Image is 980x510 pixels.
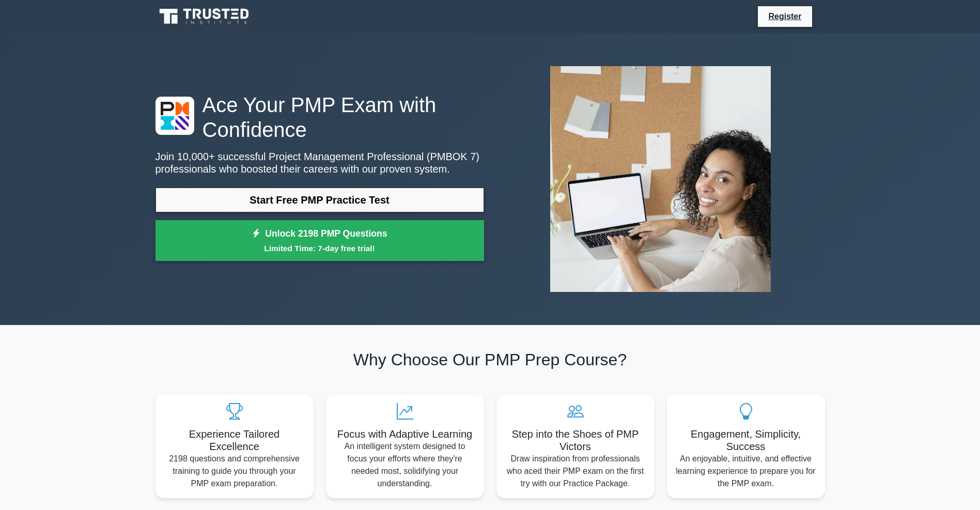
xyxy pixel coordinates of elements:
h5: Focus with Adaptive Learning [334,428,476,440]
a: Register [762,10,807,23]
small: Limited Time: 7-day free trial! [168,242,471,254]
p: An enjoyable, intuitive, and effective learning experience to prepare you for the PMP exam. [675,453,817,490]
h5: Experience Tailored Excellence [164,428,305,453]
p: Draw inspiration from professionals who aced their PMP exam on the first try with our Practice Pa... [505,453,646,490]
h2: Why Choose Our PMP Prep Course? [155,350,825,369]
h5: Engagement, Simplicity, Success [675,428,817,453]
h1: Ace Your PMP Exam with Confidence [155,92,484,142]
p: 2198 questions and comprehensive training to guide you through your PMP exam preparation. [164,453,305,490]
a: Start Free PMP Practice Test [155,188,484,212]
p: An intelligent system designed to focus your efforts where they're needed most, solidifying your ... [334,440,476,490]
h5: Step into the Shoes of PMP Victors [505,428,646,453]
a: Unlock 2198 PMP QuestionsLimited Time: 7-day free trial! [155,220,484,261]
p: Join 10,000+ successful Project Management Professional (PMBOK 7) professionals who boosted their... [155,150,484,175]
